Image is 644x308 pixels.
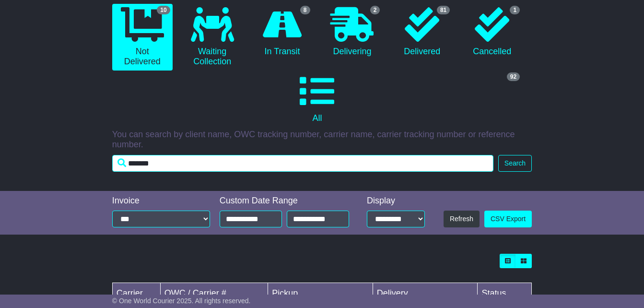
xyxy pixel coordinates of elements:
a: 10 Not Delivered [112,4,173,71]
a: CSV Export [484,211,532,227]
a: 81 Delivered [392,4,452,60]
td: Pickup [268,283,373,304]
button: Refresh [444,211,480,227]
span: 2 [370,6,380,14]
a: Waiting Collection [182,4,243,71]
span: 92 [507,72,520,81]
td: Status [478,283,532,304]
a: 8 In Transit [252,4,313,60]
span: 10 [157,6,170,14]
a: 92 All [112,71,522,127]
button: Search [498,155,532,172]
span: 1 [510,6,520,14]
div: Custom Date Range [220,196,353,206]
a: 2 Delivering [322,4,383,60]
div: Invoice [112,196,210,206]
span: 8 [300,6,310,14]
span: © One World Courier 2025. All rights reserved. [112,297,251,305]
p: You can search by client name, OWC tracking number, carrier name, carrier tracking number or refe... [112,130,532,150]
a: 1 Cancelled [462,4,522,60]
td: Delivery [373,283,478,304]
td: OWC / Carrier # [160,283,268,304]
div: Display [367,196,425,206]
td: Carrier [112,283,160,304]
span: 81 [437,6,450,14]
